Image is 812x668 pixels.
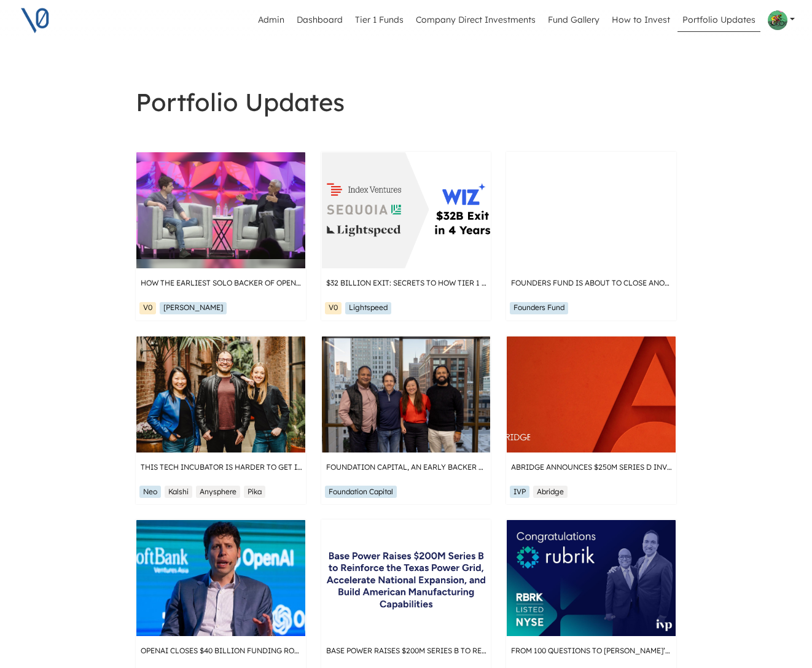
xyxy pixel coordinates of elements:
a: How to Invest [607,9,675,32]
a: Company Direct Investments [411,9,541,32]
a: Dashboard [292,9,348,32]
h1: Portfolio Updates [136,61,676,142]
a: Tier 1 Funds [350,9,408,32]
a: Fund Gallery [543,9,604,32]
img: Profile [768,10,787,30]
a: Portfolio Updates [677,9,760,32]
img: V0 logo [20,5,50,36]
a: Admin [253,9,289,32]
